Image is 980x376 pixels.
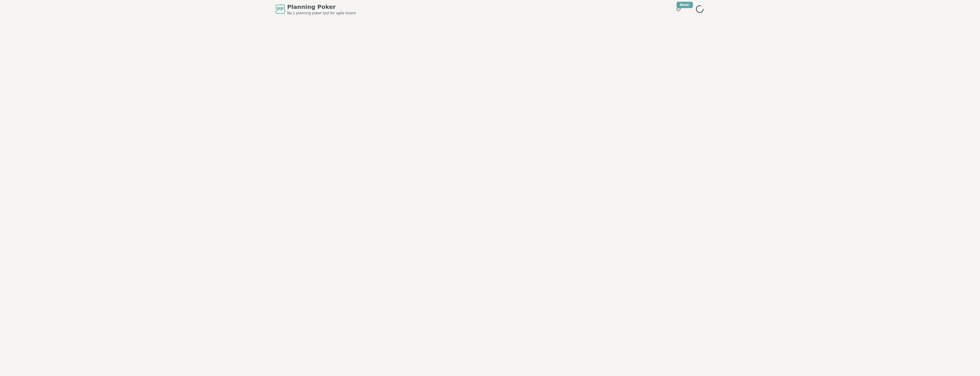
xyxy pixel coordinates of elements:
[677,2,693,8] div: New!
[277,6,283,13] span: PP
[276,3,356,15] a: PPPlanning PokerNo.1 planning poker tool for agile teams
[673,4,684,14] button: New!
[287,3,356,11] span: Planning Poker
[287,11,356,15] span: No.1 planning poker tool for agile teams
